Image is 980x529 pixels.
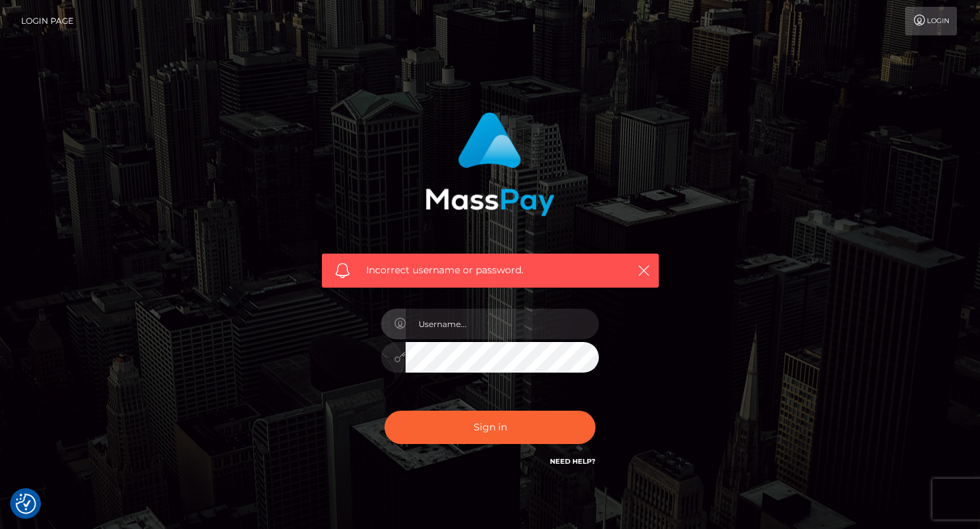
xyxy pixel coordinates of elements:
a: Need Help? [550,457,595,466]
input: Username... [406,309,599,339]
a: Login [905,7,957,35]
img: MassPay Login [425,112,555,216]
img: Revisit consent button [16,494,36,514]
button: Sign in [385,411,595,444]
a: Login Page [21,7,73,35]
button: Consent Preferences [16,494,36,514]
span: Incorrect username or password. [366,263,615,277]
